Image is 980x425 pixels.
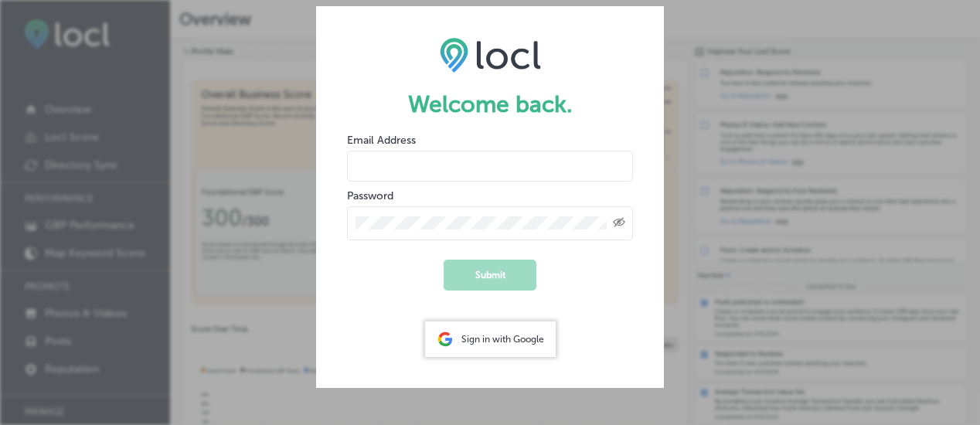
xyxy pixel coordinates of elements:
[347,134,416,147] label: Email Address
[444,260,536,291] button: Submit
[347,189,393,202] label: Password
[440,37,541,73] img: LOCL logo
[613,216,625,230] span: Toggle password visibility
[425,321,556,357] div: Sign in with Google
[347,90,633,118] h1: Welcome back.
